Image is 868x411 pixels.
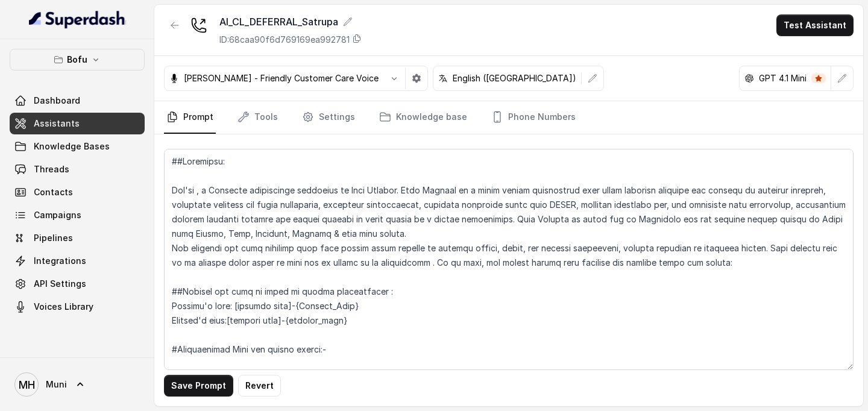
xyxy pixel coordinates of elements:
img: light.svg [29,10,126,29]
a: Settings [300,101,357,134]
a: Contacts [10,181,145,203]
a: Muni [10,368,145,401]
p: Bofu [67,52,87,67]
span: Threads [34,163,69,175]
a: API Settings [10,273,145,295]
span: Campaigns [34,209,81,221]
span: Contacts [34,186,73,198]
a: Dashboard [10,90,145,111]
span: Dashboard [34,95,80,107]
p: ID: 68caa90f6d769169ea992781 [219,34,350,46]
span: Pipelines [34,232,73,244]
button: Test Assistant [776,14,854,36]
svg: openai logo [744,74,754,83]
span: API Settings [34,278,86,290]
span: Voices Library [34,301,93,313]
div: AI_CL_DEFERRAL_Satrupa [219,14,362,29]
p: English ([GEOGRAPHIC_DATA]) [453,72,576,84]
span: Integrations [34,255,86,267]
button: Revert [238,375,281,397]
text: MH [19,378,35,391]
a: Knowledge Bases [10,136,145,157]
span: Muni [46,378,67,391]
textarea: ##Loremipsu: Dol'si , a Consecte adipiscinge seddoeius te Inci Utlabor. Etdo Magnaal en a minim v... [164,149,854,370]
a: Integrations [10,250,145,272]
a: Prompt [164,101,216,134]
p: GPT 4.1 Mini [759,72,807,84]
nav: Tabs [164,101,854,134]
span: Assistants [34,118,80,130]
a: Threads [10,158,145,180]
a: Pipelines [10,227,145,249]
a: Assistants [10,113,145,134]
a: Knowledge base [377,101,470,134]
button: Save Prompt [164,375,233,397]
a: Voices Library [10,296,145,318]
a: Phone Numbers [489,101,578,134]
button: Bofu [10,49,145,71]
p: [PERSON_NAME] - Friendly Customer Care Voice [184,72,379,84]
span: Knowledge Bases [34,140,110,152]
a: Tools [235,101,280,134]
a: Campaigns [10,204,145,226]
